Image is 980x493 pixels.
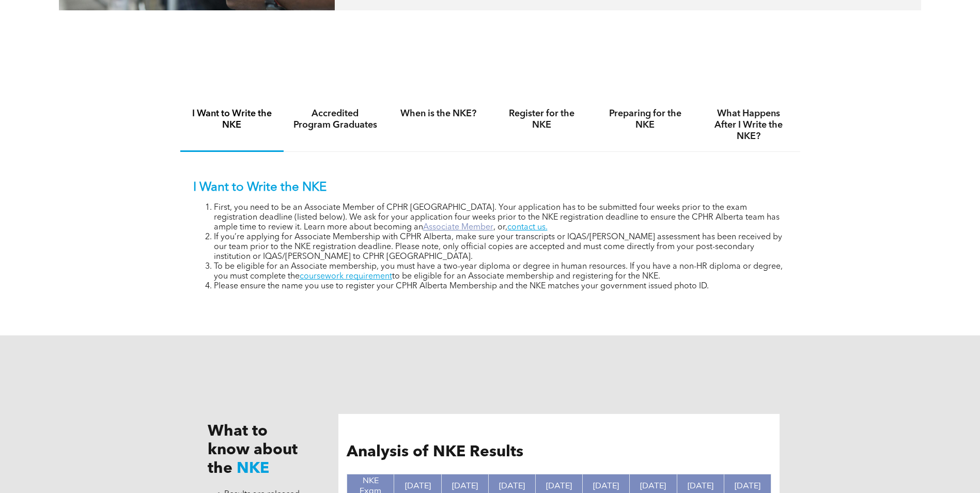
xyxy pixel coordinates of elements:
[208,424,298,476] span: What to know about the
[214,262,787,282] li: To be eligible for an Associate membership, you must have a two-year diploma or degree in human r...
[214,233,787,262] li: If you’re applying for Associate Membership with CPHR Alberta, make sure your transcripts or IQAS...
[423,223,493,232] a: Associate Member
[347,444,523,460] span: Analysis of NKE Results
[193,180,787,195] p: I Want to Write the NKE
[214,203,787,233] li: First, you need to be an Associate Member of CPHR [GEOGRAPHIC_DATA]. Your application has to be s...
[300,272,392,281] a: coursework requirement
[214,282,787,291] li: Please ensure the name you use to register your CPHR Alberta Membership and the NKE matches your ...
[190,108,274,131] h4: I Want to Write the NKE
[507,223,548,232] a: contact us.
[237,461,269,476] span: NKE
[500,108,584,131] h4: Register for the NKE
[603,108,688,131] h4: Preparing for the NKE
[706,108,791,142] h4: What Happens After I Write the NKE?
[293,108,378,131] h4: Accredited Program Graduates
[396,108,481,119] h4: When is the NKE?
